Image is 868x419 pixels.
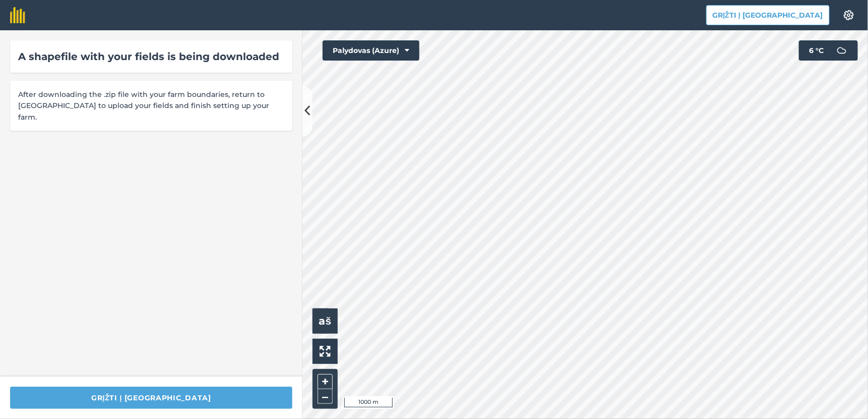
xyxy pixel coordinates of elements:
img: svg+xml;base64,PD94bWwgdmVyc2lvbj0iMS4wIiBlbmNvZGluZz0idXRmLTgiPz4KPCEtLSBHZW5lcmF0b3I6IEFkb2JlIE... [832,40,852,61]
button: aš [313,308,338,334]
button: 6 °C [799,40,858,61]
img: lauko paraštė Logotipas [10,7,25,23]
font: Palydovas (Azure) [333,45,399,56]
div: A shapefile with your fields is being downloaded [18,48,284,65]
button: + [318,374,333,389]
span: After downloading the .zip file with your farm boundaries, return to [GEOGRAPHIC_DATA] to upload ... [18,89,284,123]
img: Krumpliaračio piktograma [843,10,855,20]
img: Keturios rodyklės, viena nukreipta į viršų kairėje, viena viršuje dešinėje, viena apačioje dešinė... [320,346,331,357]
button: – [318,389,333,404]
button: Palydovas (Azure) [323,40,419,61]
span: aš [319,315,332,327]
button: Grįžti į [GEOGRAPHIC_DATA] [706,5,830,25]
button: Grįžti į [GEOGRAPHIC_DATA] [10,387,292,409]
span: 6 ° C [809,40,824,61]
